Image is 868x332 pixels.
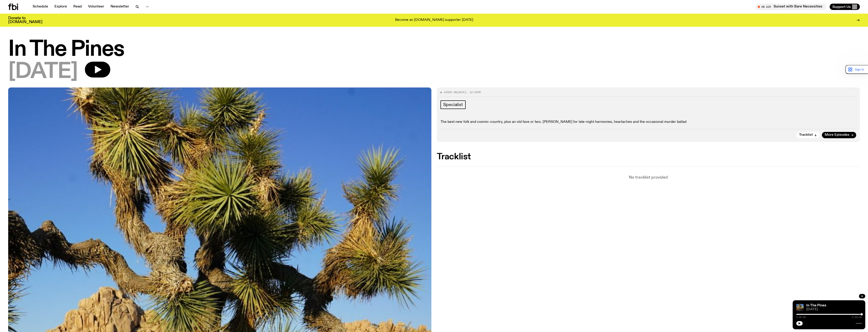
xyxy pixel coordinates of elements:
[806,308,862,311] span: [DATE]
[796,304,804,311] img: Johanna stands in the middle distance amongst a desert scene with large cacti and trees. She is w...
[8,39,860,60] h1: In The Pines
[755,4,826,10] button: On AirSunset with Bare Necessities
[85,4,107,10] a: Volunteer
[444,90,457,94] span: Aired on
[108,4,132,10] a: Newsletter
[796,316,806,318] span: 2:00:00
[71,4,84,10] a: Read
[825,133,849,137] span: More Episodes
[437,153,860,161] h2: Tracklist
[440,100,466,109] a: Specialist
[832,5,851,9] span: Support Us
[395,18,473,22] p: Become an [DOMAIN_NAME] supporter [DATE]
[806,304,826,307] a: In The Pines
[830,4,860,10] button: Support Us
[443,102,463,107] span: Specialist
[466,90,481,94] span: , 12:00pm
[457,90,466,94] span: [DATE]
[796,132,820,138] button: Tracklist
[437,176,860,179] p: No tracklist provided
[8,16,42,24] h3: Donate to [DOMAIN_NAME]
[8,62,78,82] span: [DATE]
[852,316,862,318] span: 2:00:00
[30,4,51,10] a: Schedule
[440,120,856,124] p: The best new folk and cosmic-country, plus an old fave or two. [PERSON_NAME] for late-night harmo...
[52,4,70,10] a: Explore
[799,133,813,137] span: Tracklist
[822,132,856,138] a: More Episodes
